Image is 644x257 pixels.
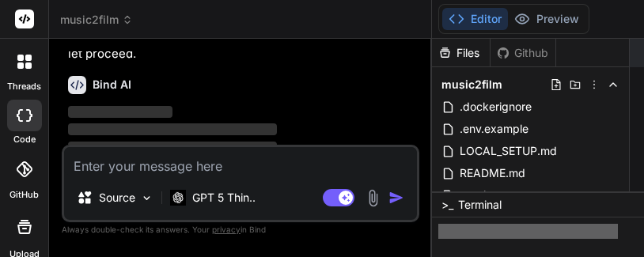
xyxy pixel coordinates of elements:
img: GPT 5 Thinking High [170,190,186,205]
span: ‌ [68,142,277,153]
img: Pick Models [140,191,153,205]
button: Editor [442,8,508,30]
span: >_ [441,197,453,213]
span: ‌ [68,123,277,135]
span: ‌ [68,106,172,118]
label: threads [7,80,41,93]
span: Terminal [458,197,502,213]
label: code [13,133,36,146]
p: let proceed. [68,45,416,63]
button: Preview [508,8,585,30]
div: Github [491,45,555,61]
span: LOCAL_SETUP.md [458,142,559,161]
label: GitHub [9,188,39,202]
span: privacy [212,225,241,234]
span: app.js [458,186,493,205]
p: Always double-check its answers. Your in Bind [62,222,419,237]
img: attachment [364,189,382,207]
span: README.md [458,164,527,183]
img: icon [388,190,404,206]
div: Files [432,45,490,61]
span: ❯ [438,224,446,239]
span: .env.example [458,119,530,138]
h6: Bind AI [93,77,131,93]
span: music2film [60,12,133,28]
span: music2film [441,77,502,93]
p: GPT 5 Thin.. [192,190,256,206]
span: .dockerignore [458,97,533,116]
p: Source [99,190,135,206]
